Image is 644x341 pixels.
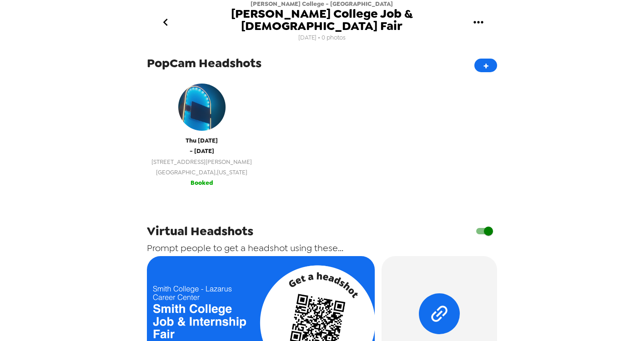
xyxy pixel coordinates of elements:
span: [DATE] • 0 photos [298,32,346,44]
button: gallery menu [463,7,493,37]
span: Booked [191,178,213,188]
button: + [474,59,497,72]
span: [PERSON_NAME] College Job & [DEMOGRAPHIC_DATA] Fair [180,8,463,32]
span: - [DATE] [190,146,214,156]
img: popcam example [178,84,226,131]
span: Prompt people to get a headshot using these... [147,242,343,254]
span: [STREET_ADDRESS][PERSON_NAME] [151,157,252,167]
span: Virtual Headshots [147,223,253,239]
button: popcam exampleThu [DATE]- [DATE][STREET_ADDRESS][PERSON_NAME][GEOGRAPHIC_DATA],[US_STATE]Booked [147,74,257,193]
button: go back [151,7,180,37]
span: Thu [DATE] [186,135,218,146]
span: PopCam Headshots [147,55,262,71]
span: [GEOGRAPHIC_DATA] , [US_STATE] [151,167,252,178]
